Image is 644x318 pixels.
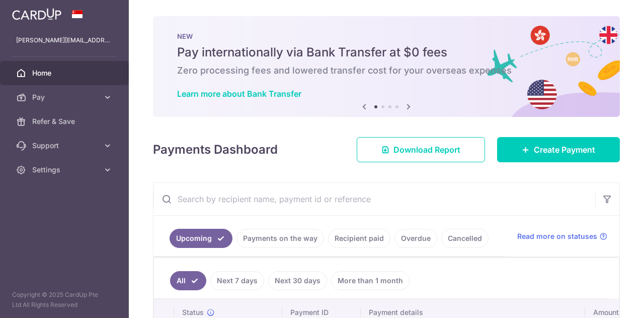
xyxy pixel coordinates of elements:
[394,229,437,248] a: Overdue
[177,65,596,77] h6: Zero processing fees and lowered transfer cost for your overseas expenses
[517,231,607,241] a: Read more on statuses
[393,144,460,156] span: Download Report
[32,141,99,151] span: Support
[328,229,390,248] a: Recipient paid
[16,35,113,45] p: [PERSON_NAME][EMAIL_ADDRESS][DOMAIN_NAME]
[357,137,485,162] a: Download Report
[153,183,595,215] input: Search by recipient name, payment id or reference
[517,231,597,241] span: Read more on statuses
[32,165,99,175] span: Settings
[441,229,489,248] a: Cancelled
[268,271,327,290] a: Next 30 days
[331,271,410,290] a: More than 1 month
[593,307,619,317] span: Amount
[497,137,620,162] a: Create Payment
[32,68,99,78] span: Home
[12,8,61,20] img: CardUp
[170,271,206,290] a: All
[177,32,596,40] p: NEW
[210,271,264,290] a: Next 7 days
[177,89,301,99] a: Learn more about Bank Transfer
[182,307,204,317] span: Status
[534,144,595,156] span: Create Payment
[236,229,324,248] a: Payments on the way
[32,116,99,126] span: Refer & Save
[32,92,99,102] span: Pay
[153,16,620,117] img: Bank transfer banner
[177,44,596,60] h5: Pay internationally via Bank Transfer at $0 fees
[153,141,278,159] h4: Payments Dashboard
[170,229,232,248] a: Upcoming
